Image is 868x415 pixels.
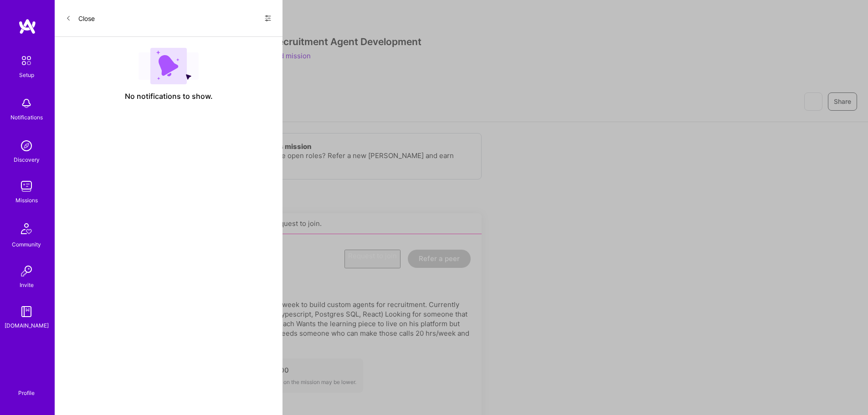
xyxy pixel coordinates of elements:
[17,177,36,195] img: teamwork
[17,302,36,321] img: guide book
[5,321,49,330] div: [DOMAIN_NAME]
[15,195,38,205] div: Missions
[15,218,37,240] img: Community
[17,137,36,155] img: discovery
[17,51,36,70] img: setup
[14,155,40,164] div: Discovery
[66,11,95,26] button: Close
[125,92,213,101] span: No notifications to show.
[12,240,41,249] div: Community
[19,70,34,80] div: Setup
[18,18,36,35] img: logo
[17,262,36,280] img: Invite
[139,48,199,84] img: empty
[18,388,35,397] div: Profile
[10,113,43,122] div: Notifications
[20,280,34,290] div: Invite
[15,379,38,397] a: Profile
[17,94,36,113] img: bell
